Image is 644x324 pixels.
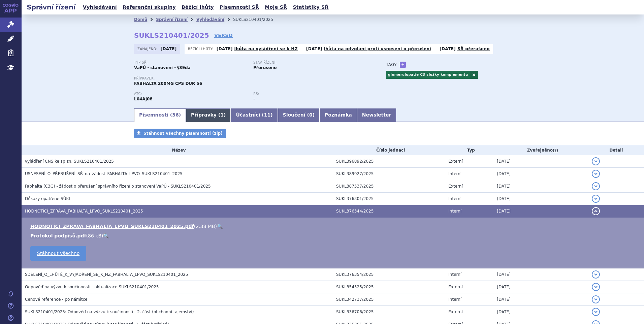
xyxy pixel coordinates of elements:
[217,46,298,52] p: -
[22,145,333,155] th: Název
[592,182,600,190] button: detail
[220,112,224,118] span: 1
[309,112,313,118] span: 0
[333,281,445,293] td: SUKL354525/2025
[448,159,462,164] span: Externí
[333,205,445,218] td: SUKL376344/2025
[448,171,461,176] span: Interní
[25,272,188,277] span: SDĚLENÍ_O_LHŮTĚ_K_VYJÁDŘENÍ_SE_K_HZ_FABHALTA_LPVO_SUKLS210401_2025
[306,46,322,51] strong: [DATE]
[121,3,178,12] a: Referenční skupiny
[448,184,462,189] span: Externí
[386,61,397,69] h3: Tagy
[88,233,101,238] span: 86 kB
[306,46,431,52] p: -
[333,193,445,205] td: SUKL376301/2025
[457,46,490,51] a: SŘ přerušeno
[333,268,445,281] td: SUKL376354/2025
[134,97,153,101] strong: IPTAKOPAN
[214,32,233,39] a: VERSO
[493,306,588,318] td: [DATE]
[493,155,588,168] td: [DATE]
[196,17,224,22] a: Vyhledávání
[30,224,194,229] a: HODNOTÍCÍ_ZPRÁVA_FABHALTA_LPVO_SUKLS210401_2025.pdf
[134,17,147,22] a: Domů
[253,92,366,96] p: RS:
[448,310,462,314] span: Externí
[180,3,216,12] a: Běžící lhůty
[291,3,330,12] a: Statistiky SŘ
[81,3,119,12] a: Vyhledávání
[592,283,600,291] button: detail
[231,108,278,122] a: Účastníci (11)
[25,209,143,214] span: HODNOTÍCÍ_ZPRÁVA_FABHALTA_LPVO_SUKLS210401_2025
[333,180,445,193] td: SUKL387537/2025
[253,97,255,101] strong: -
[448,196,461,201] span: Interní
[186,108,231,122] a: Přípravky (1)
[448,297,461,302] span: Interní
[592,295,600,303] button: detail
[333,145,445,155] th: Číslo jednací
[25,285,159,289] span: Odpověď na výzvu k součinnosti - aktualizace SUKLS210401/2025
[134,65,191,70] strong: VaPÚ - stanovení - §39da
[253,65,277,70] strong: Přerušeno
[263,3,289,12] a: Moje SŘ
[264,112,270,118] span: 11
[30,233,86,238] a: Protokol podpisů.pdf
[400,62,406,68] a: +
[134,129,226,138] a: Stáhnout všechny písemnosti (zip)
[357,108,396,122] a: Newsletter
[278,108,320,122] a: Sloučení (0)
[592,170,600,178] button: detail
[493,168,588,180] td: [DATE]
[30,246,86,261] a: Stáhnout všechno
[134,81,202,86] span: FABHALTA 200MG CPS DUR 56
[25,171,183,176] span: USNESENÍ_O_PŘERUŠENÍ_SŘ_na_žádost_FABHALTA_LPVO_SUKLS210401_2025
[143,131,223,136] span: Stáhnout všechny písemnosti (zip)
[234,46,298,51] a: lhůta na vyjádření se k HZ
[324,46,431,51] a: lhůta na odvolání proti usnesení o přerušení
[592,207,600,215] button: detail
[103,233,109,238] a: 🔍
[172,112,179,118] span: 36
[333,293,445,306] td: SUKL342737/2025
[188,46,215,52] span: Běžící lhůty:
[493,205,588,218] td: [DATE]
[320,108,357,122] a: Poznámka
[592,195,600,203] button: detail
[217,46,233,51] strong: [DATE]
[25,184,211,189] span: Fabhalta (C3G) - žádost o přerušení správního řízení o stanovení VaPÚ - SUKLS210401/2025
[592,157,600,165] button: detail
[218,3,261,12] a: Písemnosti SŘ
[493,293,588,306] td: [DATE]
[448,272,461,277] span: Interní
[196,224,215,229] span: 2.38 MB
[134,92,247,96] p: ATC:
[588,145,644,155] th: Detail
[156,17,188,22] a: Správní řízení
[493,180,588,193] td: [DATE]
[448,285,462,289] span: Externí
[493,145,588,155] th: Zveřejněno
[445,145,493,155] th: Typ
[217,224,223,229] a: 🔍
[134,31,209,39] strong: SUKLS210401/2025
[493,193,588,205] td: [DATE]
[333,168,445,180] td: SUKL389927/2025
[30,232,637,239] li: ( )
[137,46,159,52] span: Zahájeno:
[22,2,81,12] h2: Správní řízení
[592,308,600,316] button: detail
[134,76,373,80] p: Přípravek:
[333,155,445,168] td: SUKL396892/2025
[25,297,88,302] span: Cenové reference - po námitce
[592,270,600,279] button: detail
[30,223,637,230] li: ( )
[333,306,445,318] td: SUKL336706/2025
[161,46,177,51] strong: [DATE]
[25,310,194,314] span: SUKLS210401/2025: Odpověď na výzvu k součinnosti - 2. část (obchodní tajemství)
[134,61,247,65] p: Typ SŘ:
[134,108,186,122] a: Písemnosti (36)
[440,46,456,51] strong: [DATE]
